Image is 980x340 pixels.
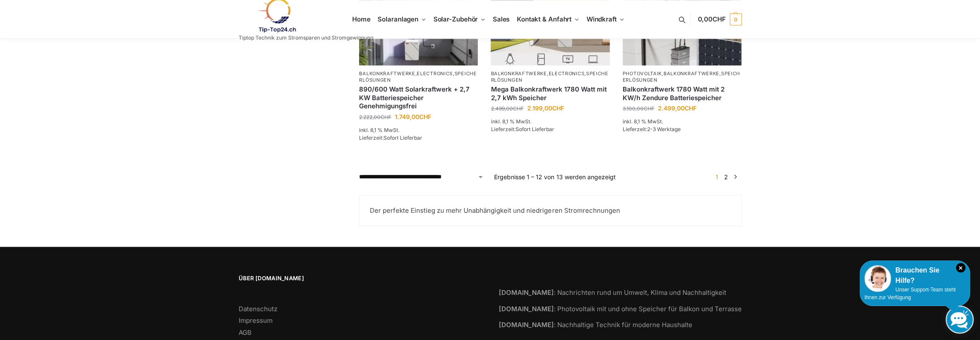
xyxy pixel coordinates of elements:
bdi: 2.222,00 [359,114,391,120]
nav: Produkt-Seitennummerierung [710,172,741,181]
span: 2-3 Werktage [647,126,681,132]
img: Customer service [864,265,891,292]
span: Kontakt & Anfahrt [517,15,571,23]
p: Tiptop Technik zum Stromsparen und Stromgewinnung [239,35,373,40]
span: Sofort Lieferbar [384,135,422,141]
a: Photovoltaik [623,70,662,77]
span: 0 [730,13,742,25]
bdi: 3.100,00 [623,105,654,112]
span: 0,00 [697,15,725,23]
a: Impressum [239,316,273,325]
span: CHF [513,105,523,112]
span: Sales [493,15,510,23]
span: Windkraft [587,15,617,23]
a: [DOMAIN_NAME]: Photovoltaik mit und ohne Speicher für Balkon und Terrasse [499,305,742,313]
a: Balkonkraftwerk 1780 Watt mit 2 KW/h Zendure Batteriespeicher [623,85,741,102]
a: AGB [239,328,252,337]
p: , , [491,70,609,84]
a: Mega Balkonkraftwerk 1780 Watt mit 2,7 kWh Speicher [491,85,609,102]
span: CHF [644,105,654,112]
a: 0,00CHF 0 [697,6,741,32]
strong: [DOMAIN_NAME] [499,305,554,313]
select: Shop-Reihenfolge [359,172,484,181]
span: Lieferzeit: [491,126,554,132]
bdi: 2.199,00 [527,104,564,112]
a: Balkonkraftwerke [491,70,547,77]
span: Lieferzeit: [623,126,681,132]
strong: [DOMAIN_NAME] [499,288,554,297]
p: inkl. 8,1 % MwSt. [491,118,609,126]
a: Speicherlösungen [623,70,740,83]
bdi: 1.749,00 [395,113,431,120]
a: Balkonkraftwerke [359,70,415,77]
span: CHF [713,15,726,23]
a: Speicherlösungen [359,70,476,83]
p: inkl. 8,1 % MwSt. [359,126,478,134]
span: Lieferzeit: [359,135,422,141]
span: Seite 1 [713,173,720,181]
p: , , [623,70,741,84]
a: Datenschutz [239,305,277,313]
p: Der perfekte Einstieg zu mehr Unabhängigkeit und niedrigeren Stromrechnungen [370,206,731,216]
a: → [732,172,738,181]
span: CHF [685,104,697,112]
span: Solaranlagen [378,15,418,23]
span: Über [DOMAIN_NAME] [239,274,482,283]
a: Balkonkraftwerke [664,70,719,77]
strong: [DOMAIN_NAME] [499,321,554,329]
p: inkl. 8,1 % MwSt. [623,118,741,126]
a: 890/600 Watt Solarkraftwerk + 2,7 KW Batteriespeicher Genehmigungsfrei [359,85,478,110]
a: Electronics [548,70,584,77]
i: Schließen [956,263,965,273]
div: Brauchen Sie Hilfe? [864,265,965,286]
a: Seite 2 [722,173,730,181]
span: CHF [419,113,431,120]
a: [DOMAIN_NAME]: Nachhaltige Technik für moderne Haushalte [499,321,692,329]
a: Electronics [417,70,453,77]
span: CHF [381,114,391,120]
span: Solar-Zubehör [433,15,478,23]
bdi: 2.499,00 [658,104,697,112]
p: , , [359,70,478,84]
span: Unser Support-Team steht Ihnen zur Verfügung [864,287,955,300]
span: CHF [552,104,564,112]
bdi: 2.499,00 [491,105,523,112]
a: Speicherlösungen [491,70,608,83]
a: [DOMAIN_NAME]: Nachrichten rund um Umwelt, Klima und Nachhaltigkeit [499,288,726,297]
span: Sofort Lieferbar [515,126,554,132]
p: Ergebnisse 1 – 12 von 13 werden angezeigt [494,172,615,181]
